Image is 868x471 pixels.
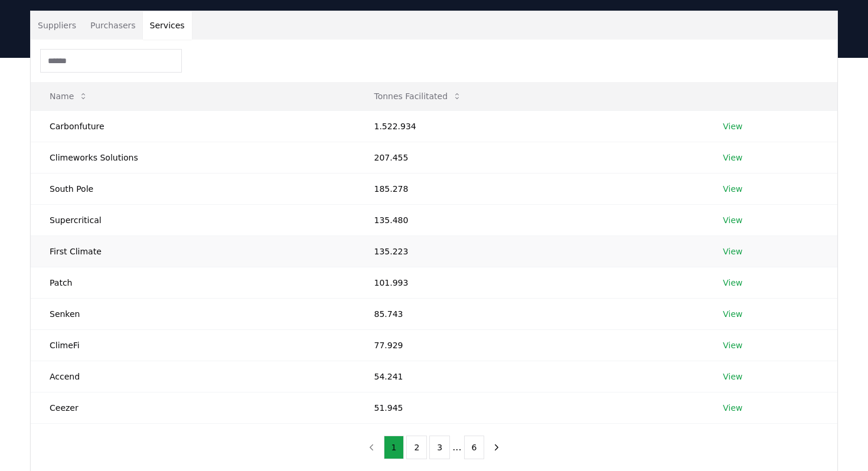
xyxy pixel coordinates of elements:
[31,392,355,423] td: Ceezer
[355,173,704,204] td: 185.278
[723,371,742,382] a: View
[384,436,404,459] button: 1
[355,361,704,392] td: 54.241
[355,267,704,298] td: 101.993
[723,214,742,226] a: View
[31,267,355,298] td: Patch
[364,84,471,108] button: Tonnes Facilitated
[355,329,704,361] td: 77.929
[723,339,742,351] a: View
[31,361,355,392] td: Accend
[723,277,742,289] a: View
[355,142,704,173] td: 207.455
[723,308,742,320] a: View
[429,436,450,459] button: 3
[487,436,507,459] button: next page
[31,11,83,40] button: Suppliers
[31,298,355,329] td: Senken
[31,142,355,173] td: Climeworks Solutions
[31,173,355,204] td: South Pole
[143,11,192,40] button: Services
[464,436,485,459] button: 6
[723,152,742,163] a: View
[31,204,355,235] td: Supercritical
[355,392,704,423] td: 51.945
[355,110,704,142] td: 1.522.934
[31,110,355,142] td: Carbonfuture
[406,436,427,459] button: 2
[723,246,742,257] a: View
[452,440,461,454] li: ...
[355,235,704,267] td: 135.223
[723,402,742,414] a: View
[723,120,742,132] a: View
[83,11,143,40] button: Purchasers
[355,204,704,235] td: 135.480
[31,235,355,267] td: First Climate
[31,329,355,361] td: ClimeFi
[40,84,97,108] button: Name
[355,298,704,329] td: 85.743
[723,183,742,195] a: View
